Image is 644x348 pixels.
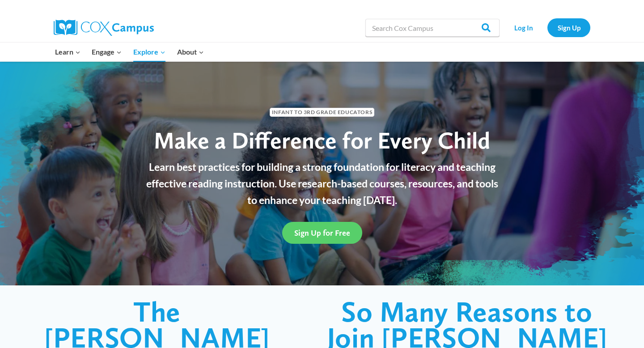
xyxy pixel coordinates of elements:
[282,222,362,244] a: Sign Up for Free
[133,46,165,58] span: Explore
[177,46,204,58] span: About
[504,18,543,37] a: Log In
[55,46,80,58] span: Learn
[547,18,590,37] a: Sign Up
[154,126,490,154] span: Make a Difference for Every Child
[365,19,500,37] input: Search Cox Campus
[294,228,350,238] span: Sign Up for Free
[49,42,209,61] nav: Primary Navigation
[504,18,590,37] nav: Secondary Navigation
[270,108,374,116] span: Infant to 3rd Grade Educators
[54,20,154,36] img: Cox Campus
[92,46,122,58] span: Engage
[141,159,503,208] p: Learn best practices for building a strong foundation for literacy and teaching effective reading...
